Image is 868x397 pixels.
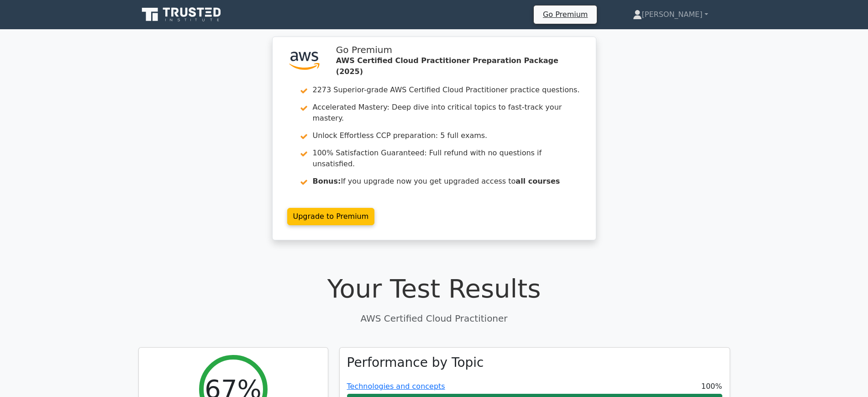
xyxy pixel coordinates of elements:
h3: Performance by Topic [347,355,484,371]
p: AWS Certified Cloud Practitioner [138,312,730,325]
a: Go Premium [537,8,593,21]
a: Technologies and concepts [347,382,445,391]
a: Upgrade to Premium [287,208,375,225]
a: [PERSON_NAME] [611,5,730,24]
span: 100% [701,381,722,392]
h1: Your Test Results [138,273,730,304]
